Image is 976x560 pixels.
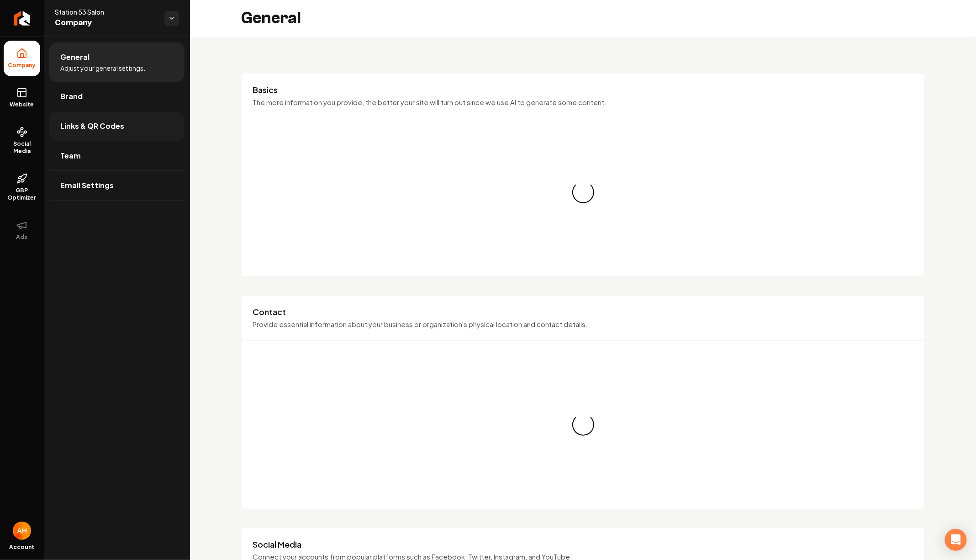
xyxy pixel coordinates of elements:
div: Open Intercom Messenger [945,529,967,551]
span: Website [6,101,38,108]
div: Loading [571,413,595,437]
span: Ads [13,233,32,241]
a: Social Media [4,119,40,162]
p: Provide essential information about your business or organization's physical location and contact... [253,319,913,330]
span: Company [55,16,157,29]
h3: Contact [253,306,913,317]
span: Social Media [4,140,40,155]
span: GBP Optimizer [4,187,40,201]
p: The more information you provide, the better your site will turn out since we use AI to generate ... [253,97,913,108]
div: Loading [571,180,595,204]
span: Links & QR Codes [60,121,124,132]
h3: Basics [253,85,913,95]
img: Anthony Hurgoi [13,522,31,540]
a: Brand [49,82,185,111]
button: Ads [4,212,40,248]
a: Team [49,141,185,170]
h2: General [241,9,301,27]
a: Email Settings [49,171,185,200]
span: Station 53 Salon [55,7,157,16]
span: Email Settings [60,180,114,191]
a: GBP Optimizer [4,166,40,209]
a: Website [4,80,40,116]
h3: Social Media [253,539,913,550]
span: Company [5,62,40,69]
img: Rebolt Logo [14,11,31,26]
span: Adjust your general settings. [60,63,145,73]
a: Links & QR Codes [49,111,185,141]
span: Account [10,544,35,551]
span: General [60,52,90,63]
button: Open user button [13,522,31,540]
span: Team [60,150,81,161]
span: Brand [60,91,83,102]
